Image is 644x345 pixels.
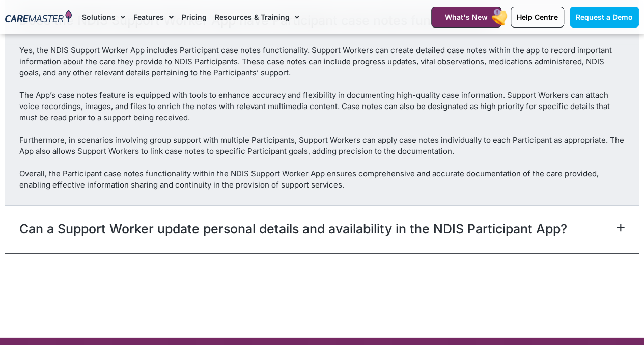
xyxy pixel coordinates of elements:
[576,13,633,21] span: Request a Demo
[445,13,488,21] span: What's New
[431,7,501,28] a: What's New
[5,10,72,24] img: CareMaster Logo
[570,7,639,28] a: Request a Demo
[19,135,625,157] div: Furthermore, in scenarios involving group support with multiple Participants, Support Workers can...
[511,7,564,28] a: Help Centre
[19,45,625,78] div: Yes, the NDIS Support Worker App includes Participant case notes functionality. Support Workers c...
[19,168,625,191] div: Overall, the Participant case notes functionality within the NDIS Support Worker App ensures comp...
[517,13,558,21] span: Help Centre
[19,220,567,238] a: Can a Support Worker update personal details and availability in the NDIS Participant App?
[19,90,625,123] div: The App’s case notes feature is equipped with tools to enhance accuracy and flexibility in docume...
[5,206,639,253] div: Can a Support Worker update personal details and availability in the NDIS Participant App?
[5,45,639,206] div: Does the NDIS Support Worker App have Participant case notes functionality?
